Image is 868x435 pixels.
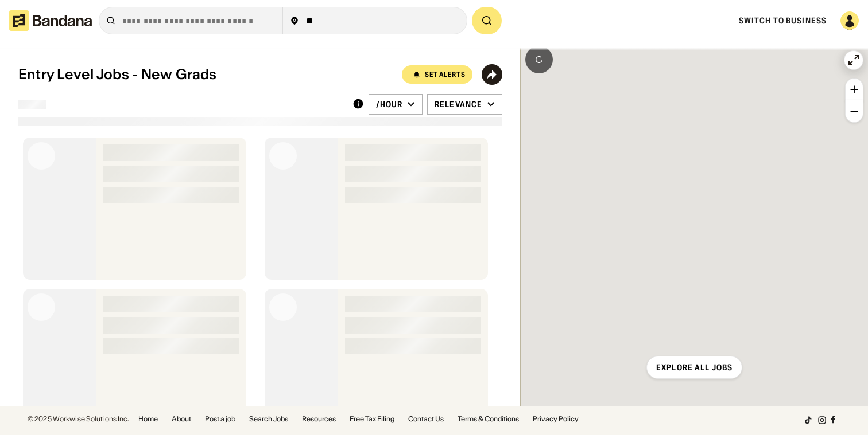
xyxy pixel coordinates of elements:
[533,416,579,422] a: Privacy Policy
[302,416,336,422] a: Resources
[138,416,158,422] a: Home
[376,99,403,109] div: /hour
[425,71,466,78] div: Set Alerts
[656,363,733,371] div: Explore all jobs
[408,416,444,422] a: Contact Us
[18,66,217,83] div: Entry Level Jobs - New Grads
[249,416,288,422] a: Search Jobs
[28,416,129,422] div: © 2025 Workwise Solutions Inc.
[350,416,394,422] a: Free Tax Filing
[739,15,827,26] a: Switch to Business
[18,133,502,406] div: grid
[9,10,92,31] img: Bandana logotype
[172,416,191,422] a: About
[435,99,482,109] div: Relevance
[205,416,235,422] a: Post a job
[458,416,519,422] a: Terms & Conditions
